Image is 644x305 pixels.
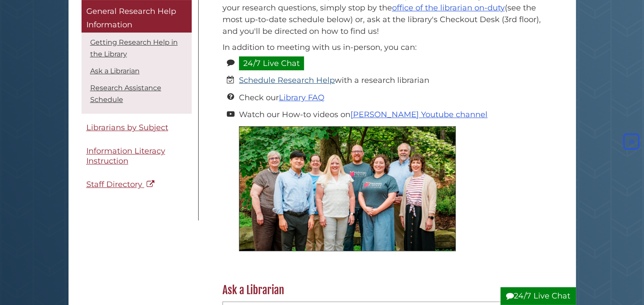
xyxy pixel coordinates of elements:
[86,123,168,132] span: Librarians by Subject
[86,147,165,166] span: Information Literacy Instruction
[500,287,576,305] button: 24/7 Live Chat
[218,283,550,297] h2: Ask a Librarian
[239,56,304,70] a: 24/7 Live Chat
[86,180,142,190] span: Staff Directory
[239,75,545,86] li: with a research librarian
[82,142,192,171] a: Information Literacy Instruction
[90,67,140,75] a: Ask a Librarian
[621,137,642,146] a: Back to Top
[350,110,487,119] a: [PERSON_NAME] Youtube channel
[279,93,324,102] a: Library FAQ
[86,7,176,30] span: General Research Help Information
[222,42,546,53] p: In addition to meeting with us in-person, you can:
[239,75,335,85] a: Schedule Research Help
[82,118,192,138] a: Librarians by Subject
[82,175,192,195] a: Staff Directory
[90,38,178,58] a: Getting Research Help in the Library
[239,92,545,104] li: Check our
[90,84,161,104] a: Research Assistance Schedule
[239,109,545,121] li: Watch our How-to videos on
[392,3,505,13] a: office of the librarian on-duty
